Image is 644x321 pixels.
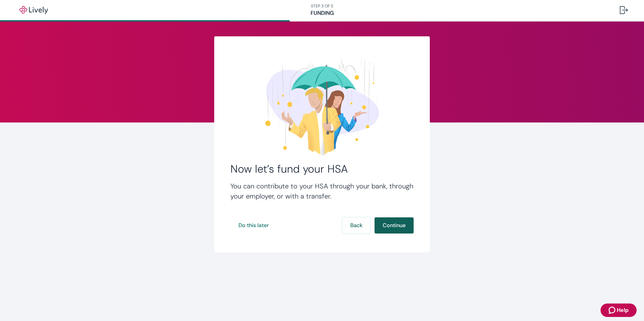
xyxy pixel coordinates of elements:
img: Lively [15,6,53,14]
button: Continue [375,217,414,234]
button: Do this later [230,217,277,234]
h2: Now let’s fund your HSA [230,162,414,176]
button: Back [342,217,371,234]
button: Zendesk support iconHelp [601,304,637,317]
span: Help [617,306,629,314]
h4: You can contribute to your HSA through your bank, through your employer, or with a transfer. [230,181,414,201]
button: Log out [614,2,633,18]
svg: Zendesk support icon [609,306,617,314]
